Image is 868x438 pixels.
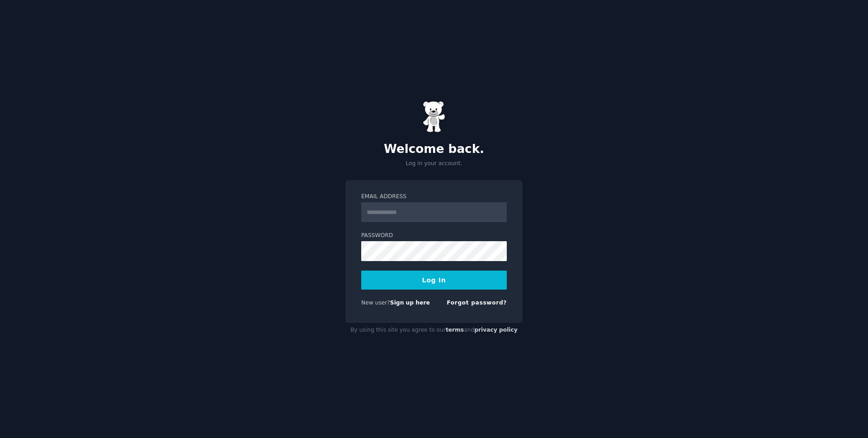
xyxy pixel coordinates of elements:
a: Sign up here [390,300,430,306]
a: terms [446,327,464,333]
label: Email Address [361,193,507,201]
div: By using this site you agree to our and [345,323,523,338]
span: New user? [361,300,390,306]
a: privacy policy [474,327,518,333]
h2: Welcome back. [345,142,523,157]
img: Gummy Bear [423,101,445,133]
p: Log in your account. [345,160,523,168]
label: Password [361,232,507,240]
a: Forgot password? [447,300,507,306]
button: Log In [361,271,507,290]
